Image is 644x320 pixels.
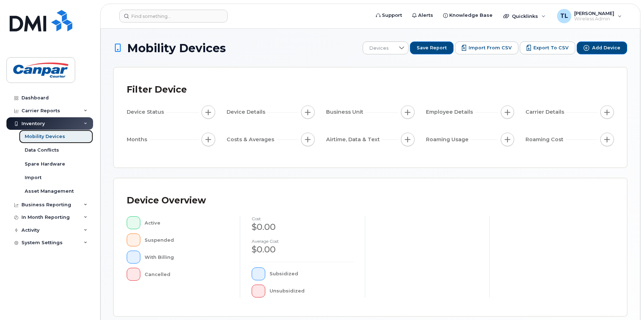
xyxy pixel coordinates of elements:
[526,108,566,116] span: Carrier Details
[410,41,454,54] button: Save Report
[227,108,267,116] span: Device Details
[326,136,382,143] span: Airtime, Data & Text
[252,221,353,233] div: $0.00
[577,41,627,54] button: Add Device
[417,45,447,51] span: Save Report
[520,41,575,54] button: Export to CSV
[127,136,149,143] span: Months
[145,216,229,229] div: Active
[127,191,206,210] div: Device Overview
[127,42,226,54] span: Mobility Devices
[270,267,353,280] div: Subsidized
[326,108,365,116] span: Business Unit
[252,216,353,221] h4: cost
[145,233,229,246] div: Suspended
[127,80,187,99] div: Filter Device
[426,136,471,143] span: Roaming Usage
[145,251,229,264] div: With Billing
[592,45,620,51] span: Add Device
[469,45,512,51] span: Import from CSV
[270,285,353,297] div: Unsubsidized
[455,41,518,54] button: Import from CSV
[363,42,395,55] span: Devices
[426,108,475,116] span: Employee Details
[127,108,166,116] span: Device Status
[526,136,566,143] span: Roaming Cost
[533,45,568,51] span: Export to CSV
[227,136,276,143] span: Costs & Averages
[252,239,353,243] h4: Average cost
[252,243,353,256] div: $0.00
[145,268,229,281] div: Cancelled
